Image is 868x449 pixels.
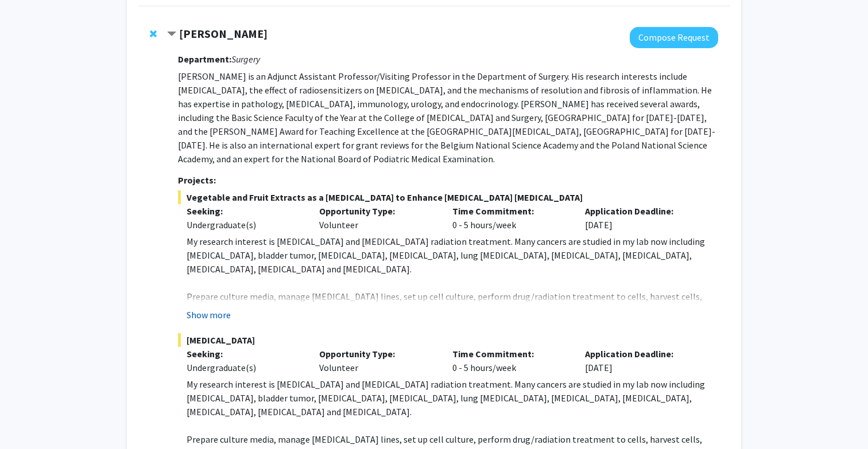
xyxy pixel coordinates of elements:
[630,27,718,48] button: Compose Request to Yujiang Fang
[178,174,216,186] strong: Projects:
[319,204,435,218] p: Opportunity Type:
[585,347,701,361] p: Application Deadline:
[187,236,705,275] span: My research interest is [MEDICAL_DATA] and [MEDICAL_DATA] radiation treatment. Many cancers are s...
[150,29,157,38] span: Remove Yujiang Fang from bookmarks
[187,378,705,417] span: My research interest is [MEDICAL_DATA] and [MEDICAL_DATA] radiation treatment. Many cancers are s...
[444,347,577,374] div: 0 - 5 hours/week
[231,53,260,65] i: Surgery
[178,333,718,347] span: [MEDICAL_DATA]
[179,26,268,41] strong: [PERSON_NAME]
[187,204,303,218] p: Seeking:
[9,397,49,440] iframe: Chat
[319,347,435,361] p: Opportunity Type:
[167,30,176,39] span: Contract Yujiang Fang Bookmark
[444,204,577,232] div: 0 - 5 hours/week
[178,69,718,166] p: [PERSON_NAME] is an Adjunct Assistant Professor/Visiting Professor in the Department of Surgery. ...
[187,308,231,322] button: Show more
[576,347,710,374] div: [DATE]
[178,190,718,204] span: Vegetable and Fruit Extracts as a [MEDICAL_DATA] to Enhance [MEDICAL_DATA] [MEDICAL_DATA]
[452,347,568,361] p: Time Commitment:
[576,204,710,232] div: [DATE]
[452,204,568,218] p: Time Commitment:
[178,53,231,65] strong: Department:
[187,291,702,316] span: Prepare culture media, manage [MEDICAL_DATA] lines, set up cell culture, perform drug/radiation t...
[187,347,303,361] p: Seeking:
[311,204,444,232] div: Volunteer
[187,361,303,374] div: Undergraduate(s)
[311,347,444,374] div: Volunteer
[585,204,701,218] p: Application Deadline:
[187,218,303,232] div: Undergraduate(s)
